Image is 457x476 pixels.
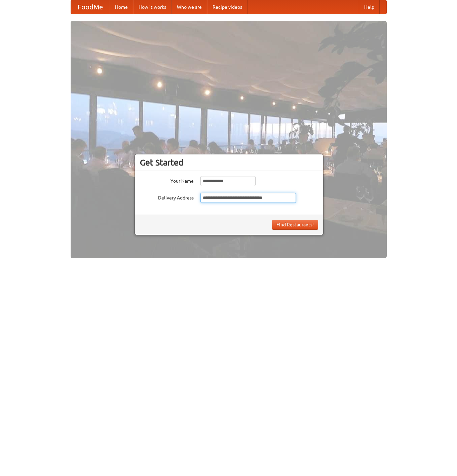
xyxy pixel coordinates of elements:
a: How it works [133,0,172,14]
h3: Get Started [140,157,318,168]
label: Your Name [140,176,194,184]
a: Help [359,0,380,14]
button: Find Restaurants! [272,220,318,230]
label: Delivery Address [140,193,194,201]
a: Home [110,0,133,14]
a: Who we are [172,0,207,14]
a: FoodMe [71,0,110,14]
a: Recipe videos [207,0,247,14]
